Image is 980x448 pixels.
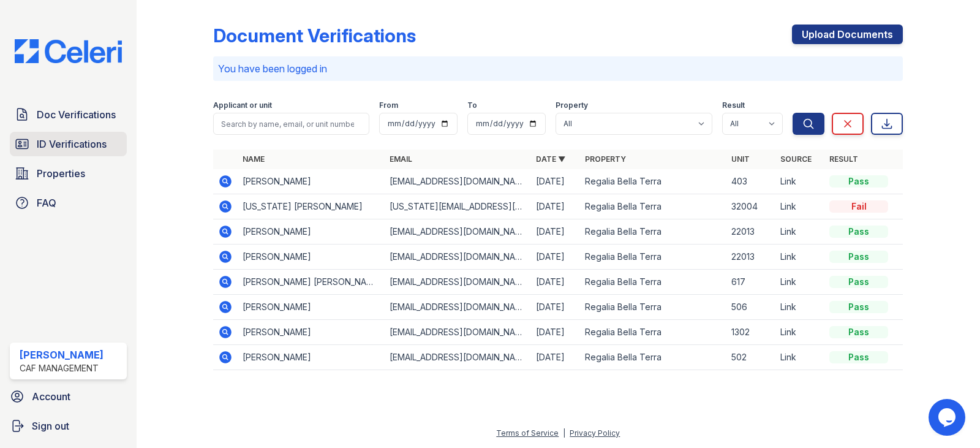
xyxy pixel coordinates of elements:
[32,389,70,404] span: Account
[10,102,127,127] a: Doc Verifications
[775,245,824,270] td: Link
[829,276,888,288] div: Pass
[726,169,775,194] td: 403
[379,101,398,110] label: From
[10,191,127,215] a: FAQ
[531,245,580,270] td: [DATE]
[10,132,127,156] a: ID Verifications
[580,219,726,245] td: Regalia Bella Terra
[390,154,412,164] a: Email
[385,345,531,370] td: [EMAIL_ADDRESS][DOMAIN_NAME]
[726,320,775,345] td: 1302
[580,295,726,320] td: Regalia Bella Terra
[385,169,531,194] td: [EMAIL_ADDRESS][DOMAIN_NAME]
[775,169,824,194] td: Link
[580,345,726,370] td: Regalia Bella Terra
[580,320,726,345] td: Regalia Bella Terra
[496,428,559,438] a: Terms of Service
[238,295,384,320] td: [PERSON_NAME]
[731,154,750,164] a: Unit
[563,428,565,438] div: |
[792,25,903,44] a: Upload Documents
[37,107,116,122] span: Doc Verifications
[829,251,888,263] div: Pass
[726,345,775,370] td: 502
[238,245,384,270] td: [PERSON_NAME]
[580,245,726,270] td: Regalia Bella Terra
[580,169,726,194] td: Regalia Bella Terra
[385,219,531,245] td: [EMAIL_ADDRESS][DOMAIN_NAME]
[929,399,968,436] iframe: chat widget
[536,154,565,164] a: Date ▼
[570,428,620,438] a: Privacy Policy
[243,154,265,164] a: Name
[829,200,888,213] div: Fail
[829,351,888,363] div: Pass
[213,101,272,110] label: Applicant or unit
[775,345,824,370] td: Link
[726,245,775,270] td: 22013
[5,39,132,63] img: CE_Logo_Blue-a8612792a0a2168367f1c8372b55b34899dd931a85d93a1a3d3e32e68fde9ad4.png
[726,270,775,295] td: 617
[531,320,580,345] td: [DATE]
[531,169,580,194] td: [DATE]
[726,295,775,320] td: 506
[829,226,888,238] div: Pass
[829,154,858,164] a: Result
[238,320,384,345] td: [PERSON_NAME]
[37,166,85,181] span: Properties
[531,295,580,320] td: [DATE]
[775,270,824,295] td: Link
[829,326,888,338] div: Pass
[20,347,104,362] div: [PERSON_NAME]
[531,194,580,219] td: [DATE]
[580,194,726,219] td: Regalia Bella Terra
[5,384,132,409] a: Account
[37,137,107,151] span: ID Verifications
[726,219,775,245] td: 22013
[556,101,588,110] label: Property
[775,219,824,245] td: Link
[218,61,898,76] p: You have been logged in
[385,245,531,270] td: [EMAIL_ADDRESS][DOMAIN_NAME]
[531,345,580,370] td: [DATE]
[585,154,626,164] a: Property
[238,169,384,194] td: [PERSON_NAME]
[213,25,416,47] div: Document Verifications
[20,362,104,374] div: CAF Management
[385,194,531,219] td: [US_STATE][EMAIL_ADDRESS][DOMAIN_NAME]
[580,270,726,295] td: Regalia Bella Terra
[775,320,824,345] td: Link
[213,113,369,135] input: Search by name, email, or unit number
[385,295,531,320] td: [EMAIL_ADDRESS][DOMAIN_NAME]
[829,175,888,188] div: Pass
[775,295,824,320] td: Link
[238,219,384,245] td: [PERSON_NAME]
[829,301,888,313] div: Pass
[10,161,127,186] a: Properties
[531,270,580,295] td: [DATE]
[37,196,56,210] span: FAQ
[467,101,477,110] label: To
[722,101,745,110] label: Result
[32,419,69,433] span: Sign out
[780,154,812,164] a: Source
[531,219,580,245] td: [DATE]
[238,345,384,370] td: [PERSON_NAME]
[385,270,531,295] td: [EMAIL_ADDRESS][DOMAIN_NAME]
[5,414,132,438] a: Sign out
[726,194,775,219] td: 32004
[385,320,531,345] td: [EMAIL_ADDRESS][DOMAIN_NAME]
[238,194,384,219] td: [US_STATE] [PERSON_NAME]
[238,270,384,295] td: [PERSON_NAME] [PERSON_NAME]
[775,194,824,219] td: Link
